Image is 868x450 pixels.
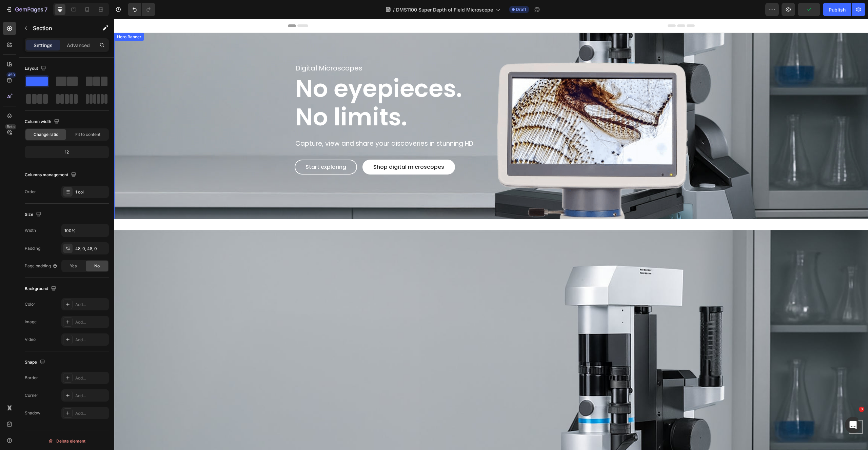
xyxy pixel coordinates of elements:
[25,284,58,293] div: Background
[1,15,28,21] div: Hero Banner
[382,43,574,222] img: gempages_490494969883132785-9111ad34-8b52-4068-8dbf-58e575166b27.png
[516,6,526,13] span: Draft
[114,19,868,450] iframe: Design area
[25,436,109,447] button: Delete element
[75,189,107,195] div: 1 col
[393,6,395,13] span: /
[25,170,78,180] div: Columns management
[248,141,341,156] a: Shop digital microscopes
[25,375,38,381] div: Border
[5,124,16,129] div: Beta
[829,6,846,13] div: Publish
[34,42,53,49] p: Settings
[181,120,360,129] span: Capture, view and share your discoveries in stunning HD.
[25,392,38,398] div: Corner
[25,410,40,416] div: Shadow
[25,263,58,269] div: Page padding
[48,437,85,445] div: Delete element
[75,302,107,308] div: Add...
[62,224,108,237] input: Auto
[33,24,88,32] p: Section
[25,64,47,73] div: Layout
[180,55,372,113] h2: No eyepieces. No limits.
[25,358,46,367] div: Shape
[67,42,90,49] p: Advanced
[128,3,155,16] div: Undo/Redo
[75,393,107,399] div: Add...
[845,417,861,433] iframe: Intercom live chat
[75,410,107,416] div: Add...
[823,3,851,16] button: Publish
[180,141,243,156] a: Start exploring
[26,147,107,157] div: 12
[25,117,61,126] div: Column width
[181,44,371,54] p: Digital Microscopes
[25,301,35,307] div: Color
[75,131,100,138] span: Fit to content
[75,246,107,252] div: 48, 0, 48, 0
[25,336,36,343] div: Video
[75,375,107,381] div: Add...
[25,189,36,195] div: Order
[25,210,43,219] div: Size
[70,263,77,269] span: Yes
[94,263,100,269] span: No
[44,5,47,14] p: 7
[6,72,16,78] div: 450
[25,319,37,325] div: Image
[34,131,58,138] span: Change ratio
[25,245,40,251] div: Padding
[25,227,36,233] div: Width
[75,337,107,343] div: Add...
[3,3,51,16] button: 7
[191,145,232,152] p: Start exploring
[259,145,330,152] p: Shop digital microscopes
[75,319,107,325] div: Add...
[396,6,493,13] span: DMS1100 Super Depth of Field Microscope
[859,407,864,412] span: 3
